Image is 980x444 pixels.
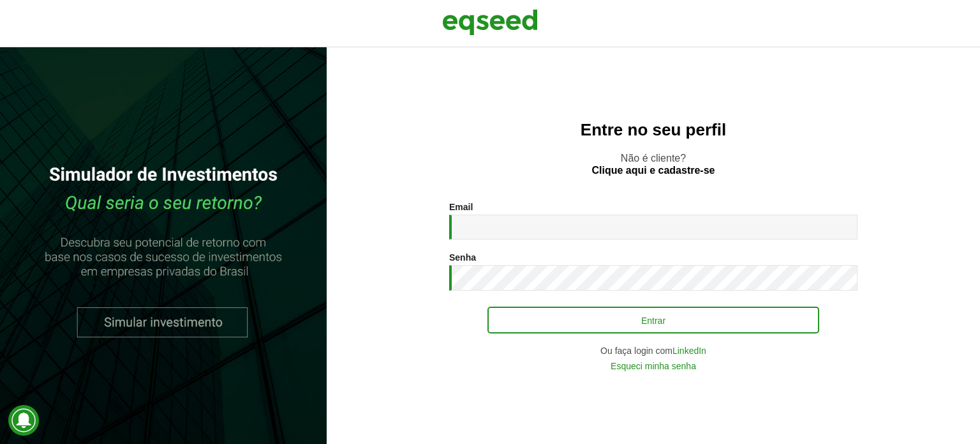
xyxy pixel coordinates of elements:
[487,307,819,333] button: Entrar
[449,203,473,211] label: Email
[449,253,476,262] label: Senha
[672,346,706,355] a: LinkedIn
[442,6,538,38] img: EqSeed Logo
[611,362,696,371] a: Esqueci minha senha
[352,152,954,176] p: Não é cliente?
[592,165,715,176] a: Clique aqui e cadastre-se
[352,121,954,139] h2: Entre no seu perfil
[449,346,857,355] div: Ou faça login com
